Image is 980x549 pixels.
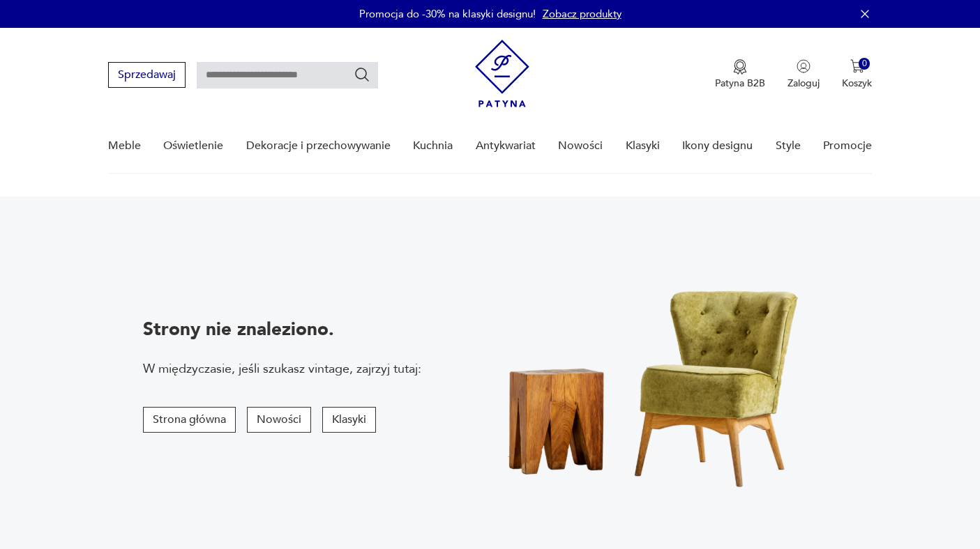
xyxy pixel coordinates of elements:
img: Fotel [467,241,849,508]
a: Style [776,119,801,173]
button: Nowości [247,407,311,433]
a: Dekoracje i przechowywanie [246,119,391,173]
a: Promocje [823,119,872,173]
img: Ikona koszyka [850,59,864,73]
img: Patyna - sklep z meblami i dekoracjami vintage [475,40,529,107]
p: Koszyk [842,77,872,90]
button: Zaloguj [787,59,820,90]
button: Klasyki [322,407,376,433]
p: Zaloguj [787,77,820,90]
a: Ikona medaluPatyna B2B [715,59,765,90]
p: Promocja do -30% na klasyki designu! [359,7,536,21]
button: 0Koszyk [842,59,872,90]
img: Ikonka użytkownika [797,59,811,73]
a: Oświetlenie [163,119,223,173]
button: Patyna B2B [715,59,765,90]
button: Szukaj [354,66,370,83]
div: 0 [859,58,870,70]
button: Sprzedawaj [108,62,186,88]
a: Klasyki [626,119,660,173]
p: W międzyczasie, jeśli szukasz vintage, zajrzyj tutaj: [143,360,421,378]
a: Kuchnia [413,119,453,173]
img: Ikona medalu [733,59,747,75]
a: Nowości [558,119,603,173]
a: Sprzedawaj [108,71,186,81]
a: Ikony designu [682,119,753,173]
a: Antykwariat [476,119,536,173]
a: Zobacz produkty [543,7,621,21]
button: Strona główna [143,407,236,433]
p: Strony nie znaleziono. [143,317,421,342]
p: Patyna B2B [715,77,765,90]
a: Meble [108,119,141,173]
